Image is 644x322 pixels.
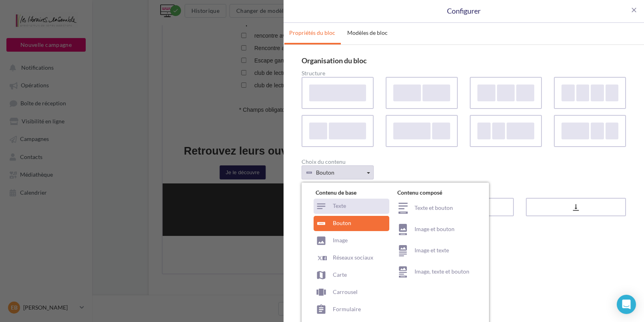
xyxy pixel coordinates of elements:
[395,241,477,260] div: Image et texte
[395,220,477,239] div: Image et bouton
[23,171,31,183] i: settings
[630,6,638,14] span: close
[314,233,389,248] div: Image
[304,170,348,184] li: Enregistrer le bloc
[572,203,580,211] i: vertical_align_bottom
[617,295,636,314] div: Open Intercom Messenger
[5,222,13,230] i: open_with
[314,189,389,199] p: Contenu de base
[37,54,123,175] img: Dedicace1.png
[18,170,62,184] li: Configurer le bloc
[162,61,248,169] img: rencontre_adele.jpg
[76,296,334,305] label: Nom *
[354,171,362,183] i: delete
[64,170,105,184] li: Dupliquer le bloc
[302,159,626,165] div: Choix du contenu
[308,171,316,183] i: save
[316,169,334,176] span: Bouton
[303,79,359,150] img: Coral_Organic_Illustrative_Welcome_to_Book_Club_Poster_Publication_Instagram_45.jpg
[314,302,389,317] div: Formulaire
[314,285,389,300] div: Carrousel
[284,23,340,43] a: Propriétés du bloc
[201,269,209,283] i: add
[302,70,626,76] div: Structure
[201,170,209,183] i: add
[68,171,76,183] i: content_copy
[161,14,250,34] img: logo.png
[198,268,213,283] li: Ajouter un bloc
[395,262,477,282] div: Image, texte et bouton
[395,199,477,218] div: Texte et bouton
[302,57,626,64] div: Organisation du bloc
[342,23,392,43] a: Modèles de bloc
[198,169,213,183] li: Ajouter un bloc
[314,268,389,283] div: Carte
[314,250,389,266] div: Réseaux sociaux
[296,6,632,16] div: Configurer
[395,189,477,199] p: Contenu composé
[350,170,393,184] li: Supprimer le bloc
[302,165,374,179] button: Bouton
[314,199,389,214] div: Texte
